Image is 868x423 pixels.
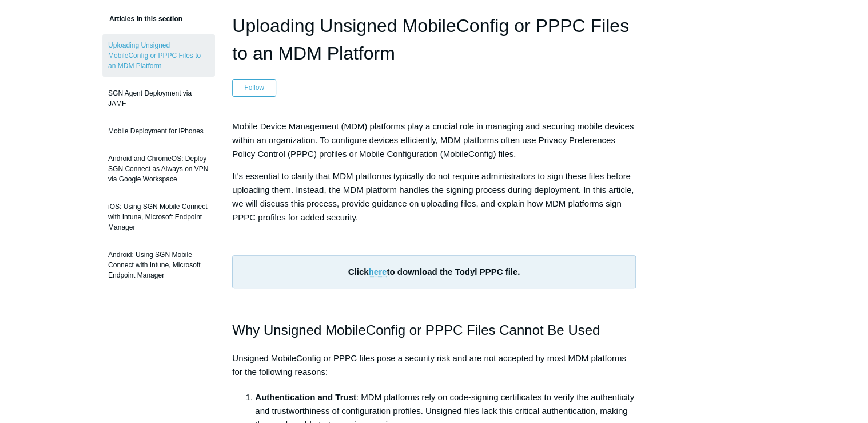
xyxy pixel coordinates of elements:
strong: Authentication and Trust [255,392,356,402]
a: iOS: Using SGN Mobile Connect with Intune, Microsoft Endpoint Manager [102,196,215,238]
a: Uploading Unsigned MobileConfig or PPPC Files to an MDM Platform [102,34,215,77]
a: Android and ChromeOS: Deploy SGN Connect as Always on VPN via Google Workspace [102,148,215,190]
span: Articles in this section [102,15,182,23]
a: Mobile Deployment for iPhones [102,120,215,142]
button: Follow Article [232,79,276,96]
h1: Uploading Unsigned MobileConfig or PPPC Files to an MDM Platform [232,12,636,67]
p: Mobile Device Management (MDM) platforms play a crucial role in managing and securing mobile devi... [232,120,636,161]
strong: Click to download the Todyl PPPC file. [348,267,520,277]
span: Why Unsigned MobileConfig or PPPC Files Cannot Be Used [232,322,600,338]
a: SGN Agent Deployment via JAMF [102,82,215,114]
a: here [369,267,387,277]
a: Android: Using SGN Mobile Connect with Intune, Microsoft Endpoint Manager [102,244,215,286]
p: Unsigned MobileConfig or PPPC files pose a security risk and are not accepted by most MDM platfor... [232,351,636,379]
p: It's essential to clarify that MDM platforms typically do not require administrators to sign thes... [232,169,636,224]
